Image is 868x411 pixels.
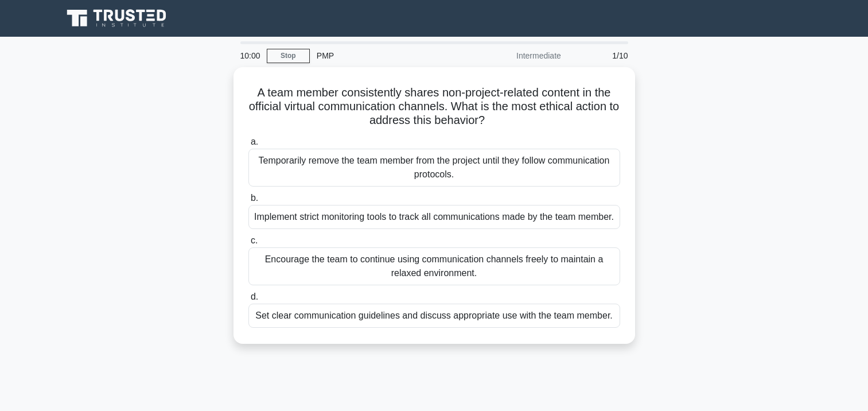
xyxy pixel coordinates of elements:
div: 10:00 [233,44,267,67]
div: PMP [310,44,468,67]
div: Implement strict monitoring tools to track all communications made by the team member. [248,205,620,229]
div: Intermediate [468,44,568,67]
a: Stop [267,49,310,63]
h5: A team member consistently shares non-project-related content in the official virtual communicati... [247,86,621,128]
span: d. [251,292,258,301]
span: c. [251,235,258,245]
div: Temporarily remove the team member from the project until they follow communication protocols. [248,149,620,187]
div: Set clear communication guidelines and discuss appropriate use with the team member. [248,304,620,328]
div: Encourage the team to continue using communication channels freely to maintain a relaxed environm... [248,247,620,285]
span: b. [251,193,258,203]
div: 1/10 [568,44,635,67]
span: a. [251,137,258,146]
